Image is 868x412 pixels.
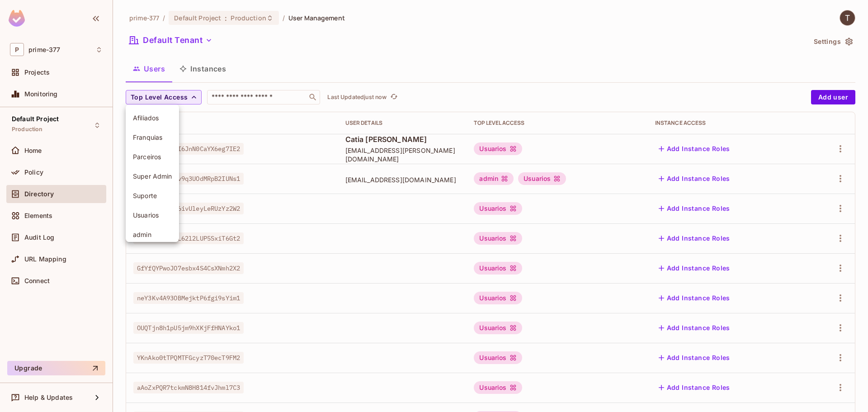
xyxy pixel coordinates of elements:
span: Parceiros [133,152,172,161]
span: Super Admin [133,172,172,180]
span: admin [133,230,172,239]
span: Suporte [133,191,172,200]
span: Franquias [133,133,172,142]
span: Usuarios [133,211,172,219]
span: Afiliados [133,114,172,122]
